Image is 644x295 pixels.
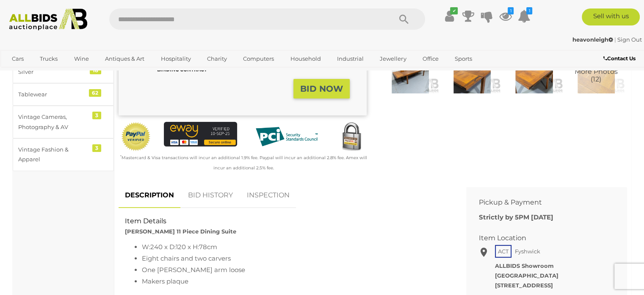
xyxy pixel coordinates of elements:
a: Cars [6,52,29,66]
span: Fyshwick [513,246,542,257]
b: Contact Us [603,55,636,62]
span: More Photos (12) [575,68,618,83]
i: ✔ [450,7,458,14]
img: Secured by Rapid SSL [336,122,367,152]
img: Jimmy Possum 11 Piece Dining Suite [505,56,563,93]
a: Household [285,52,326,66]
span: | [614,36,616,43]
div: Vintage Cameras, Photography & AV [18,112,88,132]
strong: [STREET_ADDRESS] [495,282,553,289]
strong: ALLBIDS Showroom [GEOGRAPHIC_DATA] [495,262,558,279]
img: Jimmy Possum 11 Piece Dining Suite [381,56,439,93]
a: More Photos(12) [567,56,625,93]
img: eWAY Payment Gateway [164,122,238,146]
a: INSPECTION [240,183,296,208]
li: One [PERSON_NAME] arm loose [142,264,447,275]
h2: Item Location [479,234,602,242]
li: Eight chairs and two carvers [142,253,447,264]
small: Mastercard & Visa transactions will incur an additional 1.9% fee. Paypal will incur an additional... [120,155,367,170]
img: Jimmy Possum 11 Piece Dining Suite [567,56,625,93]
a: Jewellery [374,52,412,66]
i: 1 [508,7,514,14]
div: Vintage Fashion & Apparel [18,145,88,165]
a: Vintage Fashion & Apparel 3 [13,138,114,171]
img: PCI DSS compliant [250,122,323,151]
li: Makers plaque [142,275,447,287]
button: Search [383,8,425,30]
img: Allbids.com.au [5,8,92,31]
a: Silver 18 [13,61,114,83]
a: Tablewear 62 [13,83,114,106]
div: 3 [92,144,101,152]
strong: [PERSON_NAME] 11 Piece Dining Suite [125,228,236,235]
a: heavonleigh [572,36,614,43]
a: Hospitality [155,52,196,66]
a: Sell with us [582,8,640,25]
div: Tablewear [18,90,88,99]
h2: Pickup & Payment [479,199,602,206]
a: Antiques & Art [100,52,150,66]
strong: heavonleigh [572,36,613,43]
a: BID HISTORY [182,183,239,208]
a: Sign Out [617,36,642,43]
span: ACT [495,245,511,258]
a: ✔ [443,8,456,24]
img: Jimmy Possum 11 Piece Dining Suite [443,56,501,93]
a: 1 [499,8,511,24]
a: Industrial [332,52,369,66]
a: Trucks [34,52,63,66]
a: [GEOGRAPHIC_DATA] [6,66,77,80]
div: 62 [89,89,101,97]
a: Sports [449,52,478,66]
a: DESCRIPTION [119,183,180,208]
a: Office [417,52,444,66]
a: Vintage Cameras, Photography & AV 3 [13,106,114,138]
strong: BID NOW [300,84,343,94]
div: Silver [18,67,88,77]
a: Charity [202,52,232,66]
img: Official PayPal Seal [121,122,151,152]
i: 1 [526,7,532,14]
h2: Item Details [125,217,447,225]
button: BID NOW [293,79,350,99]
a: Wine [69,52,94,66]
b: Strictly by 5PM [DATE] [479,213,553,221]
a: Computers [238,52,279,66]
div: 3 [92,112,101,119]
a: Contact Us [603,54,638,63]
a: 1 [517,8,530,24]
li: W:240 x D:120 x H:78cm [142,241,447,253]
